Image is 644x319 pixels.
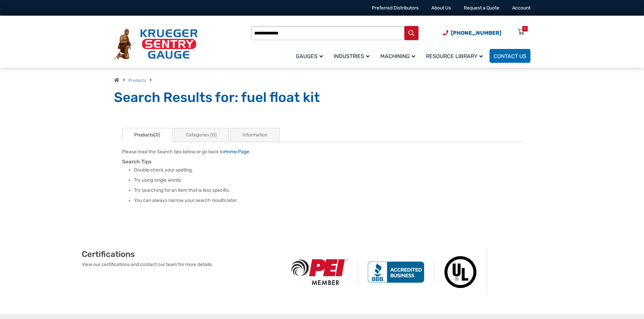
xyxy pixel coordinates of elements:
a: Resource Library [422,48,490,64]
li: Double check your spelling. [134,167,522,174]
div: 0 [524,26,526,31]
img: PEI Member [282,259,358,285]
a: Products [128,78,146,83]
span: Resource Library [426,53,483,59]
h1: Search Results for: fuel float kit [114,89,530,106]
a: Request a Quote [464,5,499,11]
a: Information [230,128,280,142]
a: Home Page [224,149,249,155]
img: Krueger Sentry Gauge [114,29,198,60]
a: About Us [431,5,451,11]
span: Gauges [296,53,323,59]
a: Contact Us [490,49,530,63]
span: Industries [334,53,369,59]
a: Industries [330,48,376,64]
img: BBB [358,261,434,283]
a: Preferred Distributors [372,5,419,11]
li: Try using single words. [134,177,522,184]
a: Gauges [292,48,330,64]
span: Contact Us [494,53,526,59]
span: [PHONE_NUMBER] [451,30,501,36]
li: You can always narrow your search results later [134,197,522,204]
a: Categories (0) [174,128,229,142]
h3: Search Tips [122,159,522,165]
a: Products(0) [122,128,172,142]
p: View our certifications and contact our team for more details. [82,261,282,268]
p: Please read the Search tips below or go back to . [122,148,522,155]
h2: Certifications [82,249,282,259]
li: Try searching for an item that is less specific. [134,187,522,194]
a: Phone Number (920) 434-8860 [443,29,501,37]
a: Machining [376,48,422,64]
a: Account [512,5,530,11]
span: Machining [380,53,415,59]
img: Underwriters Laboratories [434,249,487,295]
